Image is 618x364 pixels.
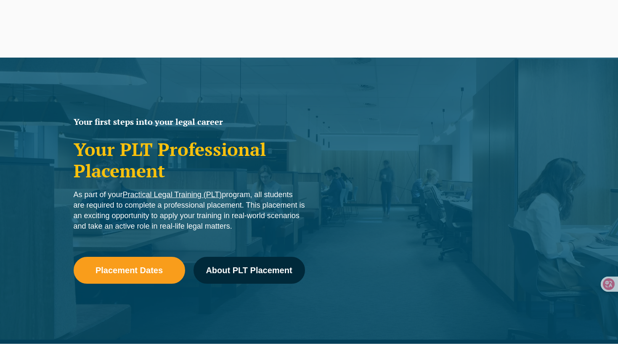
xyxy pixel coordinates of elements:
span: Placement Dates [95,266,163,274]
h1: Your PLT Professional Placement [74,139,305,181]
a: Placement Dates [74,257,185,284]
h2: Your first steps into your legal career [74,118,305,126]
span: As part of your program, all students are required to complete a professional placement. This pla... [74,190,305,230]
a: Practical Legal Training (PLT) [123,190,222,199]
span: About PLT Placement [206,266,292,274]
a: About PLT Placement [194,257,305,284]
